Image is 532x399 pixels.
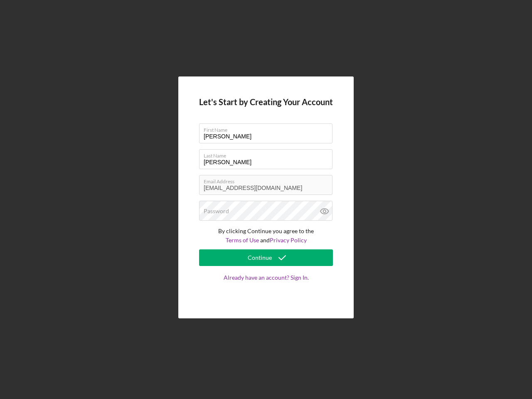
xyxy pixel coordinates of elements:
label: Password [204,208,229,214]
label: Email Address [204,175,332,185]
label: Last Name [204,150,332,159]
button: Continue [199,249,333,266]
label: First Name [204,124,332,133]
a: Terms of Use [226,236,259,244]
a: Privacy Policy [270,236,307,244]
h4: Let's Start by Creating Your Account [199,97,333,107]
a: Already have an account? Sign In. [199,274,333,298]
p: By clicking Continue you agree to the and [199,227,333,245]
div: Continue [248,249,272,266]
